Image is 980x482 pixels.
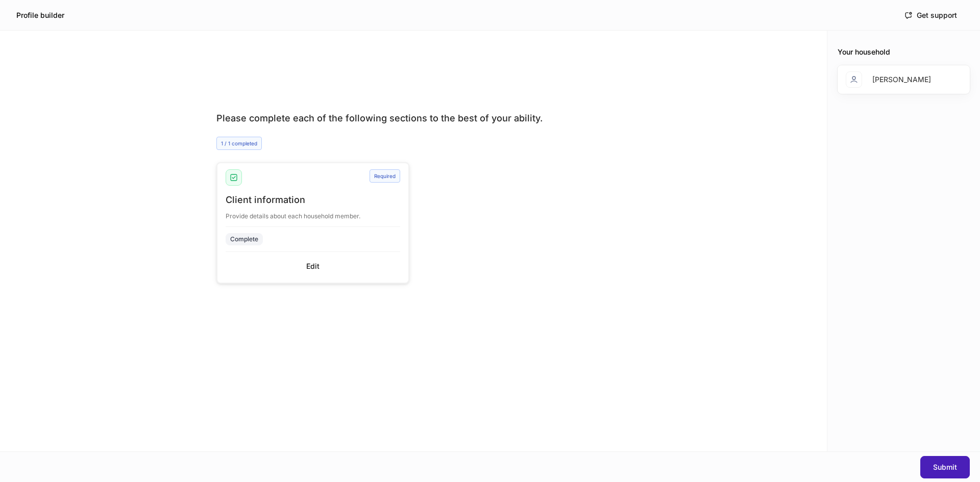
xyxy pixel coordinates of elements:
h5: Profile builder [16,10,64,20]
div: Your household [838,47,970,57]
div: Get support [904,11,957,19]
button: Get support [898,7,964,23]
div: Required [370,169,400,183]
div: Complete [230,234,258,244]
div: Client information [226,194,400,206]
div: Provide details about each household member. [226,206,400,220]
div: [PERSON_NAME] [872,74,931,85]
div: Submit [933,464,957,471]
div: Edit [306,263,320,270]
button: Submit [920,456,970,478]
div: Please complete each of the following sections to the best of your ability. [216,112,610,124]
button: Edit [226,258,400,274]
div: 1 / 1 completed [216,137,262,150]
